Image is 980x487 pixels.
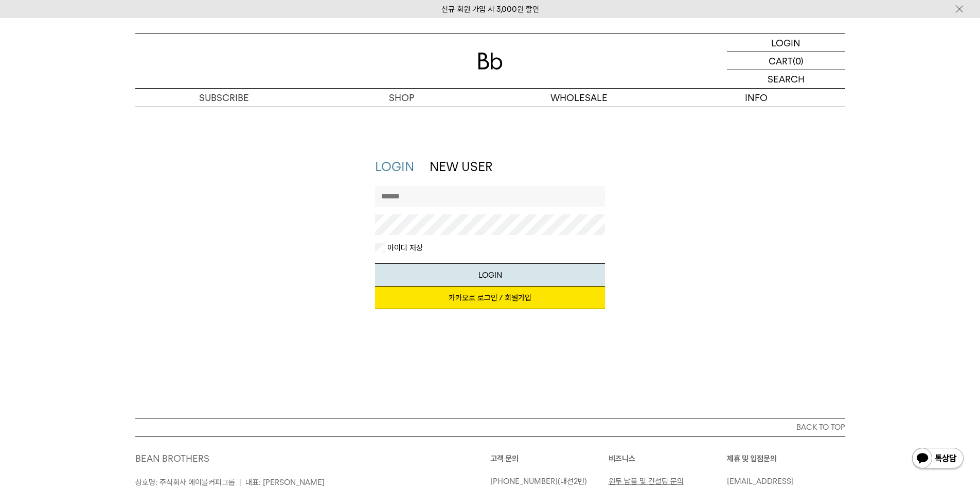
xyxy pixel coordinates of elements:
span: 대표: [PERSON_NAME] [245,478,325,487]
p: CART [769,52,793,70]
a: LOGIN [375,159,414,174]
a: BEAN BROTHERS [135,453,209,464]
p: SEARCH [768,70,805,88]
p: 비즈니스 [609,452,727,465]
p: 고객 문의 [490,452,609,465]
a: [PHONE_NUMBER] [490,477,558,486]
button: BACK TO TOP [135,418,845,436]
p: WHOLESALE [490,89,668,107]
a: NEW USER [430,159,492,174]
img: 카카오톡 채널 1:1 채팅 버튼 [911,447,965,472]
img: 로고 [478,53,503,70]
button: LOGIN [375,263,605,287]
p: (0) [793,52,804,70]
a: CART (0) [727,52,845,70]
a: LOGIN [727,34,845,52]
a: 원두 납품 및 컨설팅 문의 [609,477,684,486]
p: INFO [668,89,845,107]
a: SHOP [313,89,490,107]
span: 상호명: 주식회사 에이블커피그룹 [135,478,235,487]
a: 신규 회원 가입 시 3,000원 할인 [441,5,539,14]
span: | [239,478,241,487]
p: LOGIN [771,34,800,52]
p: 제휴 및 입점문의 [727,452,845,465]
a: 카카오로 로그인 / 회원가입 [375,287,605,309]
a: SUBSCRIBE [135,89,313,107]
label: 아이디 저장 [385,243,423,253]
